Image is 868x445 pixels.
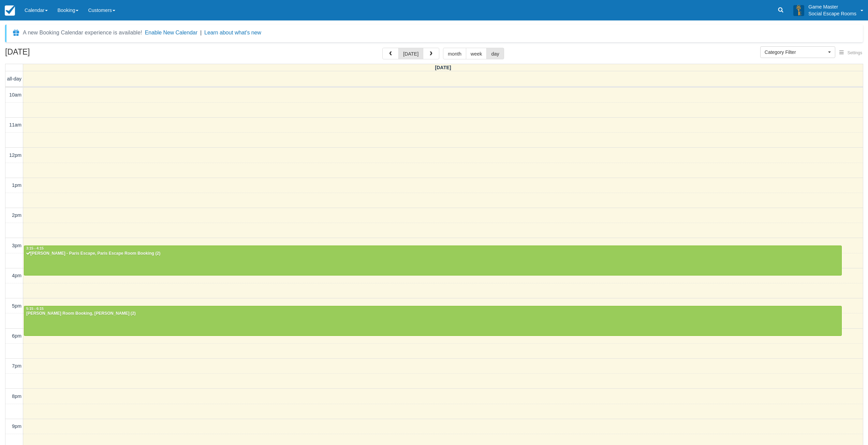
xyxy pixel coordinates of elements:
[23,29,142,37] div: A new Booking Calendar experience is available!
[7,76,21,81] span: all-day
[12,212,21,218] span: 2pm
[204,30,261,35] a: Learn about what's new
[12,243,21,248] span: 3pm
[26,247,44,250] span: 3:15 - 4:15
[12,182,21,188] span: 1pm
[12,363,21,369] span: 7pm
[398,48,423,59] button: [DATE]
[808,10,856,17] p: Social Escape Rooms
[466,48,487,59] button: week
[435,65,451,70] span: [DATE]
[12,394,21,399] span: 8pm
[12,424,21,429] span: 9pm
[5,5,15,16] img: checkfront-main-nav-mini-logo.png
[835,48,866,58] button: Settings
[26,307,44,311] span: 5:15 - 6:15
[765,49,826,56] span: Category Filter
[12,333,21,339] span: 6pm
[5,48,91,60] h2: [DATE]
[808,3,856,10] p: Game Master
[26,311,840,316] div: [PERSON_NAME] Room Booking, [PERSON_NAME] (2)
[24,306,842,336] a: 5:15 - 6:15[PERSON_NAME] Room Booking, [PERSON_NAME] (2)
[9,92,21,98] span: 10am
[9,152,21,158] span: 12pm
[486,48,504,59] button: day
[145,29,197,36] button: Enable New Calendar
[848,50,862,55] span: Settings
[9,122,21,128] span: 11am
[760,46,835,58] button: Category Filter
[793,5,804,16] img: A3
[26,251,840,256] div: [PERSON_NAME] - Paris Escape, Paris Escape Room Booking (2)
[24,246,842,276] a: 3:15 - 4:15[PERSON_NAME] - Paris Escape, Paris Escape Room Booking (2)
[12,273,21,278] span: 4pm
[200,30,202,35] span: |
[443,48,466,59] button: month
[12,303,21,309] span: 5pm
